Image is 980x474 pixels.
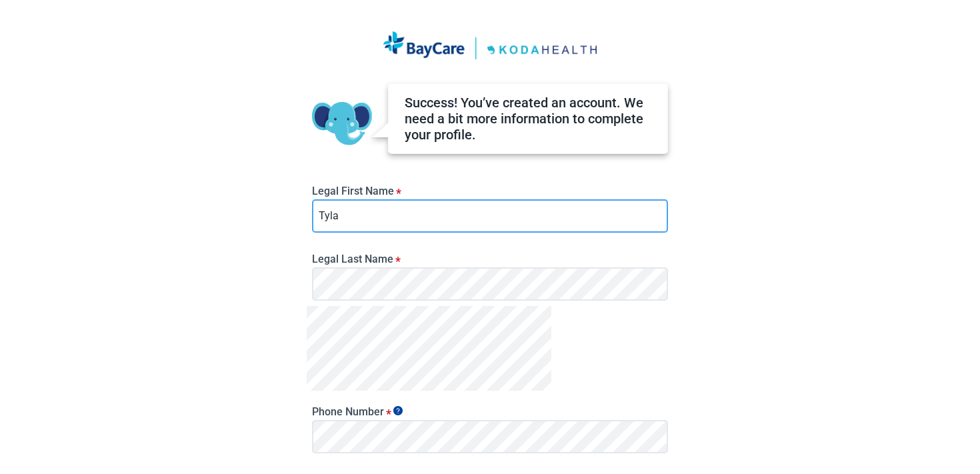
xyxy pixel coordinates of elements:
div: Success! You’ve created an account. We need a bit more information to complete your profile. [405,95,651,143]
label: Legal Last Name [312,253,668,265]
span: Show tooltip [393,406,403,415]
label: Legal First Name [312,185,668,197]
img: Koda Health [383,31,597,59]
label: Phone Number [312,405,668,418]
img: Koda Elephant [312,94,372,154]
